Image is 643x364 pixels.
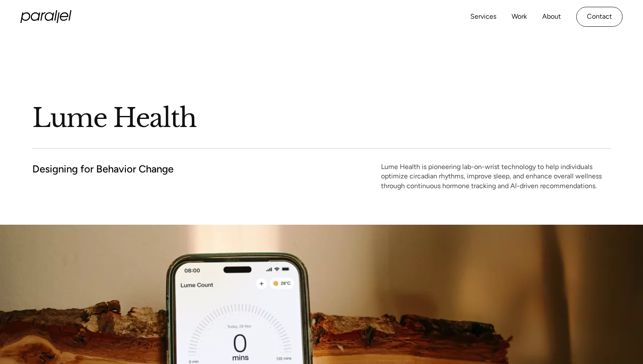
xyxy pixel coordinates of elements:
[32,102,611,135] h1: Lume Health
[512,11,527,23] a: Work
[20,10,71,23] a: home
[32,162,174,175] h2: Designing for Behavior Change
[576,7,623,27] a: Contact
[381,162,611,191] p: Lume Health is pioneering lab-on-wrist technology to help individuals optimize circadian rhythms,...
[470,11,496,23] a: Services
[542,11,561,23] a: About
